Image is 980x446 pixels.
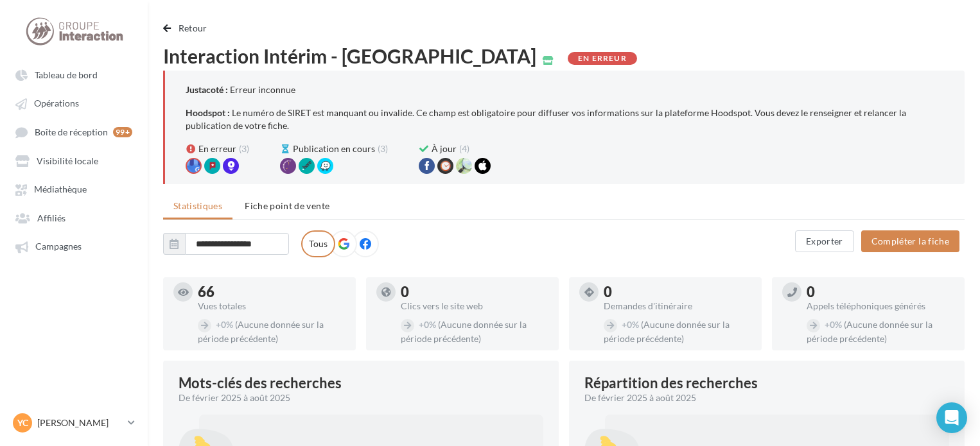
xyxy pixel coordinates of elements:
span: (3) [239,142,249,155]
span: 0% [825,319,842,330]
span: (Aucune donnée sur la période précédente) [807,319,932,344]
div: De février 2025 à août 2025 [584,391,939,404]
a: Visibilité locale [8,149,140,172]
p: Le numéro de SIRET est manquant ou invalide. Ce champ est obligatoire pour diffuser vos informati... [186,107,906,131]
span: + [216,319,221,330]
a: Tableau de bord [8,63,140,86]
a: Boîte de réception 99+ [8,120,140,144]
div: 0 [807,285,954,299]
div: 99+ [113,127,132,137]
span: (Aucune donnée sur la période précédente) [401,319,527,344]
span: Retour [179,22,207,33]
span: (Aucune donnée sur la période précédente) [198,319,324,344]
a: Affiliés [8,206,140,229]
button: Compléter la fiche [861,230,959,252]
p: Hoodspot : [186,107,230,118]
span: Publication en cours [293,142,375,155]
span: À jour [432,142,457,155]
span: En erreur [198,142,236,155]
div: Open Intercom Messenger [936,402,967,433]
div: Clics vers le site web [401,302,548,311]
span: Visibilité locale [37,155,98,166]
div: Vues totales [198,302,346,311]
span: Fiche point de vente [245,200,329,211]
span: Tableau de bord [35,69,98,80]
p: Justacoté : [186,84,228,95]
p: Erreur inconnue [230,84,295,95]
span: + [622,319,627,330]
label: Tous [301,230,335,257]
button: Retour [163,21,213,36]
span: Affiliés [37,212,66,223]
span: Opérations [34,98,79,109]
span: 0% [419,319,436,330]
div: Demandes d'itinéraire [604,302,751,311]
a: Campagnes [8,234,140,257]
span: (Aucune donnée sur la période précédente) [604,319,730,344]
span: 0% [622,319,639,330]
span: Médiathèque [34,184,87,195]
a: Compléter la fiche [856,235,965,246]
span: (3) [378,142,388,155]
a: YC [PERSON_NAME] [10,411,137,435]
span: Boîte de réception [35,126,108,137]
div: En erreur [568,52,637,65]
span: Mots-clés des recherches [179,376,342,390]
span: YC [17,416,28,429]
div: 0 [604,285,751,299]
span: Interaction Intérim - [GEOGRAPHIC_DATA] [163,46,536,65]
div: De février 2025 à août 2025 [179,391,533,404]
div: Répartition des recherches [584,376,758,390]
span: 0% [216,319,233,330]
span: Campagnes [35,241,82,252]
span: (4) [459,142,469,155]
p: [PERSON_NAME] [37,416,123,429]
a: Médiathèque [8,177,140,200]
span: + [825,319,830,330]
div: Appels téléphoniques générés [807,302,954,311]
div: 66 [198,285,346,299]
button: Exporter [795,230,854,252]
a: Opérations [8,91,140,114]
span: + [419,319,424,330]
div: 0 [401,285,548,299]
